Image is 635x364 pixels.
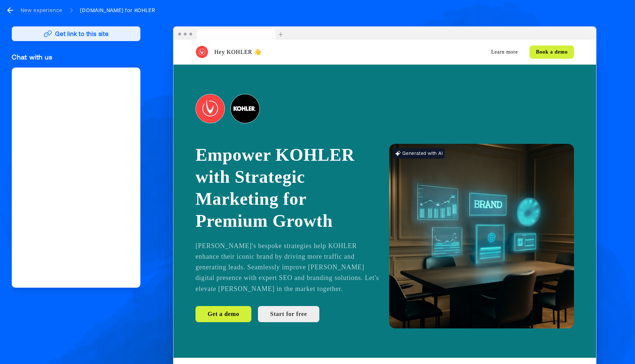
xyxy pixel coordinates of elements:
svg: go back [6,6,15,15]
div: Chat with us [12,53,140,62]
div: New experience [21,7,62,14]
img: Browser topbar [173,27,286,40]
iframe: Calendly Scheduling Page [12,68,140,288]
div: [DOMAIN_NAME] for KOHLER [80,7,155,14]
button: Get link to this site [12,26,140,41]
